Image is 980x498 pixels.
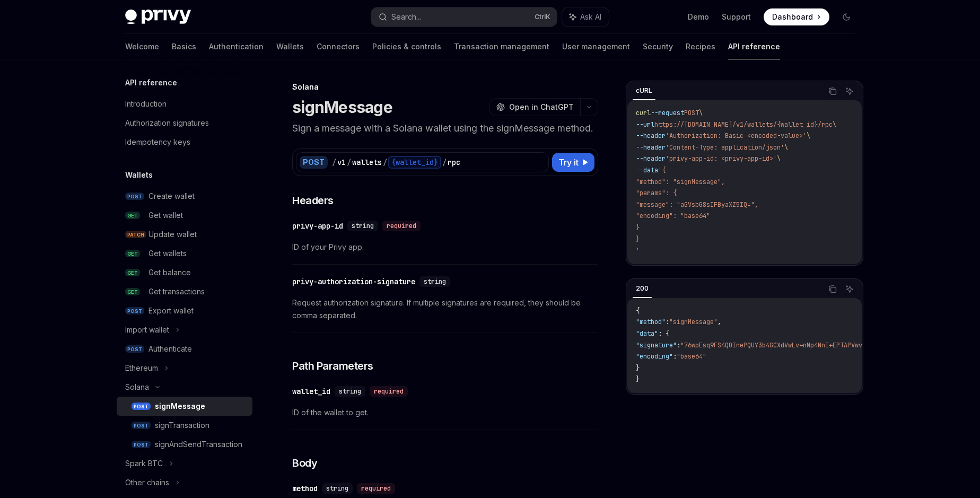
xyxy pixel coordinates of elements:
[332,157,336,168] div: /
[125,476,169,489] div: Other chains
[784,143,788,152] span: \
[673,352,677,361] span: :
[636,178,725,186] span: "method": "signMessage",
[489,98,580,116] button: Open in ChatGPT
[125,457,163,470] div: Spark BTC
[276,34,304,59] a: Wallets
[636,143,666,152] span: --header
[125,136,190,148] div: Idempotency keys
[125,193,144,200] span: POST
[666,318,669,326] span: :
[148,266,191,279] div: Get balance
[125,117,209,129] div: Authorization signatures
[339,387,361,396] span: string
[155,400,205,413] div: signMessage
[686,34,715,59] a: Recipes
[833,120,836,129] span: \
[352,222,374,230] span: string
[117,244,252,263] a: GETGet wallets
[370,386,408,397] div: required
[148,209,183,222] div: Get wallet
[722,12,751,22] a: Support
[317,34,360,59] a: Connectors
[636,212,710,220] span: "encoding": "base64"
[117,263,252,282] a: GETGet balance
[383,157,387,168] div: /
[562,7,609,27] button: Ask AI
[292,98,392,117] h1: signMessage
[636,109,651,117] span: curl
[292,82,598,92] div: Solana
[292,456,317,470] span: Body
[636,189,677,197] span: "params": {
[292,121,598,136] p: Sign a message with a Solana wallet using the signMessage method.
[636,235,640,243] span: }
[155,438,242,451] div: signAndSendTransaction
[117,339,252,359] a: POSTAuthenticate
[357,483,395,494] div: required
[300,156,328,169] div: POST
[636,154,666,163] span: --header
[843,84,856,98] button: Ask AI
[125,288,140,296] span: GET
[509,102,574,112] span: Open in ChatGPT
[677,341,680,350] span: :
[172,34,196,59] a: Basics
[677,352,706,361] span: "base64"
[772,12,813,22] span: Dashboard
[148,285,205,298] div: Get transactions
[117,206,252,225] a: GETGet wallet
[636,318,666,326] span: "method"
[777,154,781,163] span: \
[728,34,780,59] a: API reference
[117,301,252,320] a: POSTExport wallet
[347,157,351,168] div: /
[636,364,640,372] span: }
[292,193,334,208] span: Headers
[125,250,140,258] span: GET
[148,343,192,355] div: Authenticate
[636,200,758,209] span: "message": "aGVsbG8sIFByaXZ5IQ=",
[117,113,252,133] a: Authorization signatures
[424,277,446,286] span: string
[292,276,415,287] div: privy-authorization-signature
[117,416,252,435] a: POSTsignTransaction
[125,345,144,353] span: POST
[636,307,640,315] span: {
[382,221,421,231] div: required
[636,329,658,338] span: "data"
[636,223,640,232] span: }
[666,154,777,163] span: 'privy-app-id: <privy-app-id>'
[826,282,839,296] button: Copy the contents from the code block
[684,109,699,117] span: POST
[699,109,703,117] span: \
[843,282,856,296] button: Ask AI
[132,422,151,430] span: POST
[209,34,264,59] a: Authentication
[148,228,197,241] div: Update wallet
[125,76,177,89] h5: API reference
[117,435,252,454] a: POSTsignAndSendTransaction
[372,34,441,59] a: Policies & controls
[125,307,144,315] span: POST
[562,34,630,59] a: User management
[155,419,209,432] div: signTransaction
[371,7,557,27] button: Search...CtrlK
[125,98,167,110] div: Introduction
[633,282,652,295] div: 200
[352,157,382,168] div: wallets
[636,352,673,361] span: "encoding"
[337,157,346,168] div: v1
[636,166,658,174] span: --data
[658,329,669,338] span: : {
[666,132,807,140] span: 'Authorization: Basic <encoded-value>'
[448,157,460,168] div: rpc
[643,34,673,59] a: Security
[326,484,348,493] span: string
[633,84,655,97] div: cURL
[580,12,601,22] span: Ask AI
[807,132,810,140] span: \
[636,246,640,255] span: '
[117,397,252,416] a: POSTsignMessage
[454,34,549,59] a: Transaction management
